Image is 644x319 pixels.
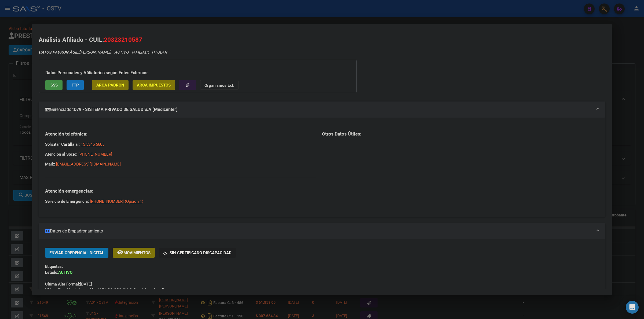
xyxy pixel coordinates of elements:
a: [PHONE_NUMBER] (Opcion 1) [90,199,143,204]
span: 20323210587 [104,36,142,43]
a: [PHONE_NUMBER] [78,152,112,157]
strong: Última Alta Formal: [45,282,80,287]
span: Sin Certificado Discapacidad [170,250,232,255]
h3: Otros Datos Útiles: [322,131,599,137]
button: Organismos Ext. [200,80,239,90]
strong: DATOS PADRÓN ÁGIL: [39,50,79,55]
div: Gerenciador:D79 - SISTEMA PRIVADO DE SALUD S.A (Medicenter) [39,118,605,217]
button: Movimientos [113,248,155,258]
span: ALTA RG OPCION Online (clave fiscal) [45,288,164,292]
a: [EMAIL_ADDRESS][DOMAIN_NAME] [56,162,121,167]
h3: Atención emergencias: [45,188,316,194]
button: FTP [67,80,84,90]
span: SSS [50,83,58,88]
button: ARCA Impuestos [133,80,175,90]
strong: ACTIVO [58,270,72,275]
h2: Análisis Afiliado - CUIL: [39,35,605,44]
span: ARCA Padrón [96,83,124,88]
strong: Organismos Ext. [204,83,234,88]
strong: Mail:: [45,162,55,167]
button: Sin Certificado Discapacidad [159,248,236,258]
span: FTP [72,83,79,88]
strong: D79 - SISTEMA PRIVADO DE SALUD S.A (Medicenter) [74,106,178,113]
span: [PERSON_NAME] [39,50,110,55]
span: Enviar Credencial Digital [49,250,104,255]
a: 15 5345 5605 [81,142,104,147]
mat-panel-title: Datos de Empadronamiento [45,228,592,234]
button: SSS [45,80,63,90]
div: Open Intercom Messenger [626,301,639,314]
i: | ACTIVO | [39,50,167,55]
span: AFILIADO TITULAR [133,50,167,55]
mat-expansion-panel-header: Gerenciador:D79 - SISTEMA PRIVADO DE SALUD S.A (Medicenter) [39,102,605,118]
button: ARCA Padrón [92,80,129,90]
h3: Atención telefónica: [45,131,316,137]
span: Movimientos [123,250,151,255]
mat-panel-title: Gerenciador: [45,106,592,113]
mat-expansion-panel-header: Datos de Empadronamiento [39,223,605,239]
strong: Estado: [45,270,58,275]
mat-icon: remove_red_eye [117,249,123,256]
strong: Ultimo Tipo Movimiento Alta: [45,288,97,292]
strong: Etiquetas: [45,264,63,269]
strong: Atencion al Socio: [45,152,77,157]
strong: Solicitar Cartilla al: [45,142,80,147]
button: Enviar Credencial Digital [45,248,108,258]
span: ARCA Impuestos [137,83,171,88]
h3: Datos Personales y Afiliatorios según Entes Externos: [45,70,350,76]
span: [DATE] [45,282,92,287]
strong: Servicio de Emergencia: [45,199,89,204]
